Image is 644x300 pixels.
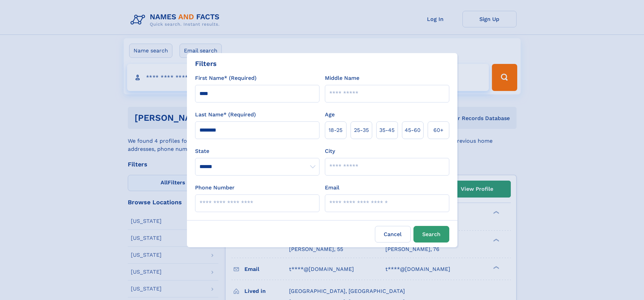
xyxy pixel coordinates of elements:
[354,126,369,134] span: 25‑35
[405,126,421,134] span: 45‑60
[195,111,256,119] label: Last Name* (Required)
[375,226,411,243] label: Cancel
[413,226,449,243] button: Search
[325,147,335,155] label: City
[195,74,257,82] label: First Name* (Required)
[195,184,235,192] label: Phone Number
[325,111,335,119] label: Age
[195,147,319,155] label: State
[325,74,359,82] label: Middle Name
[325,184,339,192] label: Email
[379,126,395,134] span: 35‑45
[195,59,217,69] div: Filters
[329,126,342,134] span: 18‑25
[433,126,444,134] span: 60+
